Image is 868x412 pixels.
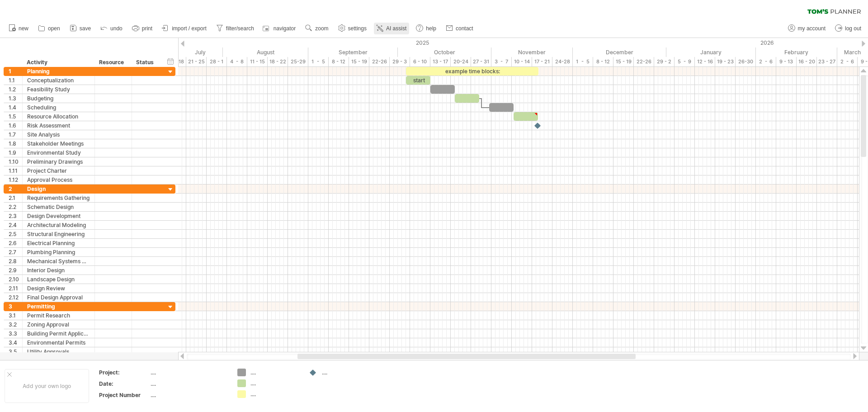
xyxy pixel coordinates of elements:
[9,185,22,193] div: 2
[9,266,22,275] div: 2.9
[27,302,90,311] div: Permitting
[675,57,695,66] div: 5 - 9
[308,57,329,66] div: 1 - 5
[9,203,22,211] div: 2.2
[9,257,22,265] div: 2.8
[573,57,593,66] div: 1 - 5
[9,284,22,293] div: 2.11
[845,25,861,32] span: log out
[9,320,22,329] div: 3.2
[512,57,532,66] div: 10 - 14
[27,67,90,76] div: Planning
[9,194,22,202] div: 2.1
[406,67,538,76] div: example time blocks:
[786,23,828,34] a: my account
[151,391,226,399] div: ....
[9,221,22,229] div: 2.4
[27,239,90,247] div: Electrical Planning
[9,293,22,302] div: 2.12
[27,185,90,193] div: Design
[27,248,90,256] div: Plumbing Planning
[426,25,436,32] span: help
[798,25,826,32] span: my account
[227,57,247,66] div: 4 - 8
[9,166,22,175] div: 1.11
[27,257,90,265] div: Mechanical Systems Design
[27,311,90,320] div: Permit Research
[315,25,328,32] span: zoom
[9,121,22,130] div: 1.6
[9,329,22,338] div: 3.3
[207,57,227,66] div: 28 - 1
[817,57,837,66] div: 23 - 27
[5,369,89,403] div: Add your own logo
[9,103,22,112] div: 1.4
[261,23,298,34] a: navigator
[491,57,512,66] div: 3 - 7
[27,329,90,338] div: Building Permit Application
[27,121,90,130] div: Risk Assessment
[27,112,90,121] div: Resource Allocation
[654,57,675,66] div: 29 - 2
[666,47,756,57] div: January 2026
[27,148,90,157] div: Environmental Study
[27,347,90,356] div: Utility Approvals
[695,57,715,66] div: 12 - 16
[223,47,308,57] div: August 2025
[715,57,736,66] div: 19 - 23
[27,103,90,112] div: Scheduling
[27,284,90,293] div: Design Review
[410,57,430,66] div: 6 - 10
[776,57,797,66] div: 9 - 13
[322,369,371,376] div: ....
[9,248,22,256] div: 2.7
[268,57,288,66] div: 18 - 22
[430,57,451,66] div: 13 - 17
[9,212,22,220] div: 2.3
[250,379,300,387] div: ....
[27,221,90,229] div: Architectural Modeling
[837,57,858,66] div: 2 - 6
[386,25,406,32] span: AI assist
[27,175,90,184] div: Approval Process
[756,47,837,57] div: February 2026
[369,57,390,66] div: 22-26
[308,47,398,57] div: September 2025
[9,94,22,103] div: 1.3
[27,58,90,67] div: Activity
[9,139,22,148] div: 1.8
[27,338,90,347] div: Environmental Permits
[27,139,90,148] div: Stakeholder Meetings
[226,25,254,32] span: filter/search
[48,25,60,32] span: open
[9,76,22,85] div: 1.1
[451,57,471,66] div: 20-24
[98,23,125,34] a: undo
[27,293,90,302] div: Final Design Approval
[374,23,409,34] a: AI assist
[99,380,149,388] div: Date:
[613,57,634,66] div: 15 - 19
[160,23,209,34] a: import / export
[27,76,90,85] div: Conceptualization
[756,57,776,66] div: 2 - 6
[27,320,90,329] div: Zoning Approval
[67,23,94,34] a: save
[27,275,90,284] div: Landscape Design
[19,25,28,32] span: new
[414,23,439,34] a: help
[6,23,31,34] a: new
[398,47,491,57] div: October 2025
[634,57,654,66] div: 22-26
[9,311,22,320] div: 3.1
[573,47,666,57] div: December 2025
[27,85,90,94] div: Feasibility Study
[349,57,369,66] div: 15 - 19
[27,212,90,220] div: Design Development
[9,175,22,184] div: 1.12
[9,239,22,247] div: 2.6
[9,157,22,166] div: 1.10
[27,266,90,275] div: Interior Design
[247,57,268,66] div: 11 - 15
[151,369,226,376] div: ....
